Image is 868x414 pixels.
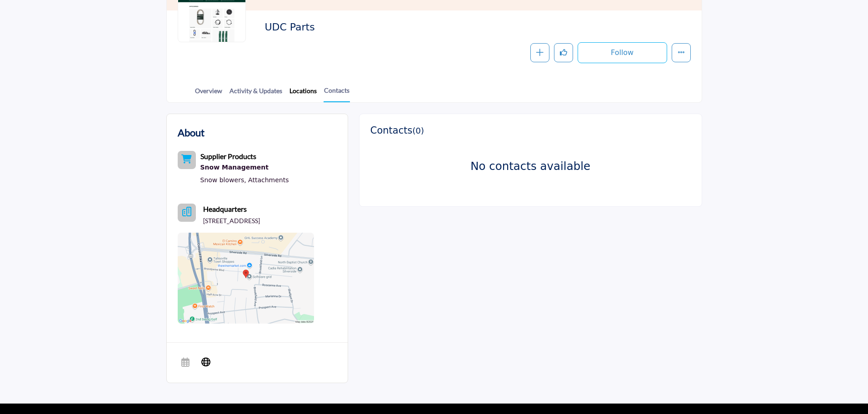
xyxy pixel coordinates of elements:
[672,43,691,62] button: More details
[200,162,289,174] div: Snow management involves the removal, relocation, and mitigation of snow accumulation on roads, w...
[578,42,667,63] button: Follow
[229,86,283,102] a: Activity & Updates
[248,176,289,184] a: Attachments
[412,126,424,135] span: ( )
[200,153,256,160] a: Supplier Products
[203,216,260,225] p: [STREET_ADDRESS]
[370,125,424,136] h3: Contacts
[289,86,317,102] a: Locations
[324,85,350,102] a: Contacts
[200,152,256,160] b: Supplier Products
[178,125,205,140] h2: About
[393,160,668,173] h3: No contacts available
[178,233,314,324] img: Location Map
[178,151,196,169] button: Category Icon
[415,126,420,135] span: 0
[554,43,573,62] button: Like
[200,176,246,184] a: Snow blowers,
[200,162,289,174] a: Snow Management
[264,21,514,33] h2: UDC Parts
[178,204,196,222] button: Headquarter icon
[195,86,223,102] a: Overview
[203,204,247,214] b: Headquarters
